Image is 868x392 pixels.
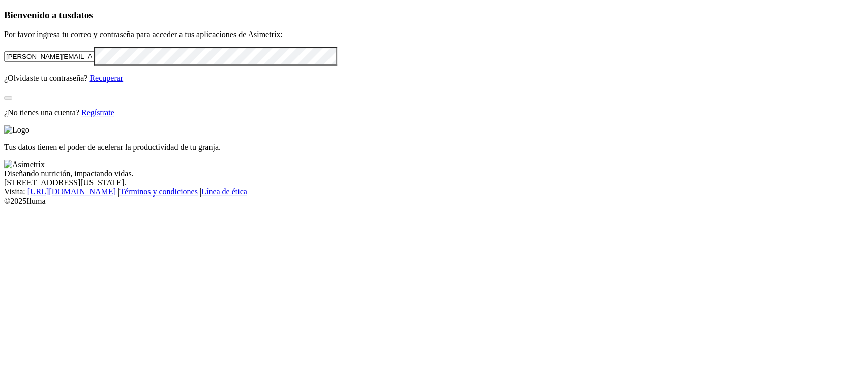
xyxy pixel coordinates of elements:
[119,187,198,196] a: Términos y condiciones
[71,10,93,20] span: datos
[27,187,116,196] a: [URL][DOMAIN_NAME]
[4,125,29,135] img: Logo
[4,143,864,152] p: Tus datos tienen el poder de acelerar la productividad de tu granja.
[4,178,864,187] div: [STREET_ADDRESS][US_STATE].
[4,10,864,21] h3: Bienvenido a tus
[4,51,94,62] input: Tu correo
[4,74,864,83] p: ¿Olvidaste tu contraseña?
[81,108,114,117] a: Regístrate
[4,160,45,169] img: Asimetrix
[89,74,123,82] a: Recuperar
[4,169,864,178] div: Diseñando nutrición, impactando vidas.
[4,197,864,206] div: © 2025 Iluma
[4,108,864,117] p: ¿No tienes una cuenta?
[4,30,864,39] p: Por favor ingresa tu correo y contraseña para acceder a tus aplicaciones de Asimetrix:
[201,187,247,196] a: Línea de ética
[4,187,864,197] div: Visita : | |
